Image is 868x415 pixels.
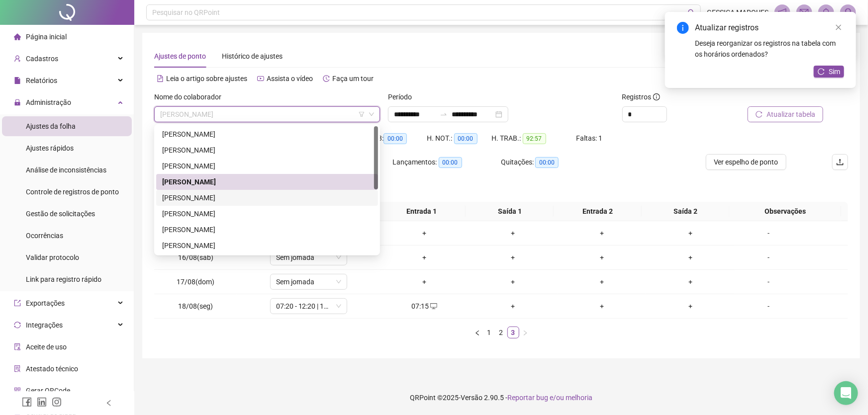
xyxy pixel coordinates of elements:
li: Página anterior [472,327,483,338]
span: Aceite de uso [26,343,67,351]
span: Validar protocolo [26,253,79,261]
span: left [475,330,481,336]
div: Histórico de ajustes [222,51,283,62]
span: 07:20 - 12:20 | 13:20 - 17:08 [276,299,341,314]
button: right [519,327,531,338]
span: filter [359,111,365,117]
span: Registros [622,91,660,102]
div: Deseja reorganizar os registros na tabela com os horários ordenados? [695,38,844,60]
span: to [440,110,448,118]
span: 00:00 [384,133,407,144]
span: GESSICA MARQUES [707,7,769,18]
span: search [688,9,695,16]
div: - [739,252,798,263]
span: youtube [257,75,264,82]
span: right [522,330,528,336]
span: down [336,254,342,260]
div: H. TRAB.: [492,133,577,144]
span: 00:00 [439,157,462,168]
span: left [105,400,112,407]
span: audit [14,343,21,350]
span: 92:57 [523,133,546,144]
div: + [473,228,554,239]
span: Faça um tour [332,75,374,83]
span: sync [14,322,21,329]
span: Observações [733,206,837,217]
div: [PERSON_NAME] [162,224,372,235]
span: solution [14,365,21,372]
div: FERNANDA PEREIRA RODRIGUES [156,238,378,253]
li: 3 [507,327,519,338]
div: [PERSON_NAME] [162,176,372,187]
div: [PERSON_NAME] [162,145,372,156]
span: upload [836,158,844,166]
div: AMANDA MARIA LOPES DE BALTAZAR [156,142,378,158]
span: bell [822,8,831,17]
a: 3 [508,327,519,338]
div: [PERSON_NAME] [162,240,372,251]
span: Integrações [26,321,63,329]
span: Análise de inconsistências [26,166,106,174]
button: Sim [814,66,844,78]
a: 1 [484,327,495,338]
span: Ajustes da folha [26,122,76,130]
span: Relatórios [26,77,57,84]
span: Exportações [26,299,65,307]
span: Link para registro rápido [26,275,101,283]
th: Observações [729,202,841,221]
div: + [562,252,643,263]
footer: QRPoint © 2025 - 2.90.5 - [134,380,868,415]
th: Entrada 2 [554,202,642,221]
span: Reportar bug e/ou melhoria [507,394,592,402]
div: + [473,252,554,263]
span: reload [818,68,825,75]
span: Sem jornada [276,274,341,289]
div: + [384,276,465,287]
span: history [323,75,330,82]
div: + [562,228,643,239]
span: Leia o artigo sobre ajustes [166,75,247,83]
span: 18/08(seg) [178,302,213,310]
div: ANTONIA AUGUSTA ALVES DA SILVA [156,190,378,206]
div: + [562,301,643,312]
span: Assista o vídeo [267,75,313,83]
div: Lançamentos: [393,157,501,168]
span: 16/08(sáb) [178,253,213,261]
label: Nome do colaborador [154,91,228,102]
div: ANNA THAYLANNE VIEIRA COELHO [156,174,378,190]
span: linkedin [37,397,47,407]
span: Ver espelho de ponto [714,157,778,167]
button: left [472,327,483,338]
div: [PERSON_NAME] [162,161,372,171]
div: + [650,252,731,263]
div: CLAUDIA ROBERTA DOS SANTOS SILVA [156,206,378,222]
span: lock [14,99,21,106]
div: + [650,228,731,239]
div: [PERSON_NAME] [162,129,372,140]
span: Controle de registros de ponto [26,188,119,196]
th: Saída 1 [466,202,554,221]
span: desktop [429,303,437,310]
th: Saída 2 [642,202,730,221]
span: instagram [52,397,62,407]
div: Ajustes de ponto [154,51,206,62]
li: 1 [483,327,495,338]
button: Atualizar tabela [748,106,823,122]
span: Página inicial [26,33,67,41]
span: 00:00 [535,157,559,168]
div: Atualizar registros [695,22,844,34]
li: 2 [495,327,507,338]
span: Versão [461,394,482,402]
span: file [14,77,21,84]
span: Atualizar tabela [767,109,815,120]
span: qrcode [14,387,21,394]
li: Próxima página [519,327,531,338]
span: Administração [26,98,71,106]
span: Cadastros [26,55,58,63]
span: export [14,300,21,307]
div: H. NOT.: [427,133,492,144]
span: Ocorrências [26,232,63,240]
label: Período [388,91,418,102]
img: 84574 [841,5,856,20]
div: + [473,276,554,287]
